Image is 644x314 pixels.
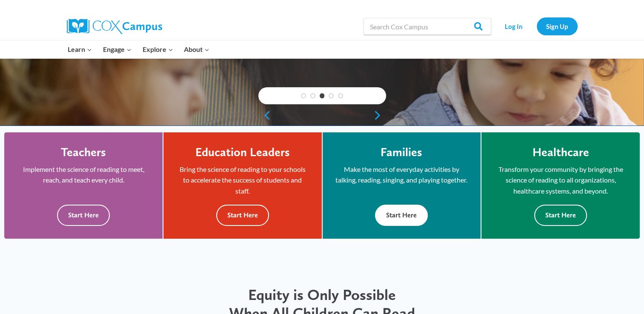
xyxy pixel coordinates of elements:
p: Transform your community by bringing the science of reading to all organizations, healthcare syst... [494,164,627,197]
button: Start Here [534,205,587,226]
img: Cox Campus [67,19,162,34]
p: Bring the science of reading to your schools to accelerate the success of students and staff. [176,164,309,197]
p: Implement the science of reading to meet, reach, and teach every child. [17,164,150,186]
button: Start Here [57,205,110,226]
a: Log In [495,17,532,35]
a: Education Leaders Bring the science of reading to your schools to accelerate the success of stude... [163,132,321,239]
p: Make the most of everyday activities by talking, reading, singing, and playing together. [335,164,468,186]
a: Healthcare Transform your community by bringing the science of reading to all organizations, heal... [481,132,640,239]
h4: Healthcare [532,145,589,160]
button: Child menu of Engage [97,40,137,58]
button: Start Here [216,205,269,226]
nav: Primary Navigation [63,40,215,58]
input: Search Cox Campus [364,18,491,35]
button: Child menu of Learn [63,40,98,58]
button: Child menu of About [178,40,215,58]
h4: Education Leaders [195,145,290,160]
nav: Secondary Navigation [495,17,578,35]
button: Start Here [375,205,428,226]
button: Child menu of Explore [137,40,179,58]
a: Families Make the most of everyday activities by talking, reading, singing, and playing together.... [323,132,481,239]
h4: Families [381,145,422,160]
a: Teachers Implement the science of reading to meet, reach, and teach every child. Start Here [4,132,163,239]
h4: Teachers [61,145,106,160]
a: Sign Up [537,17,578,35]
